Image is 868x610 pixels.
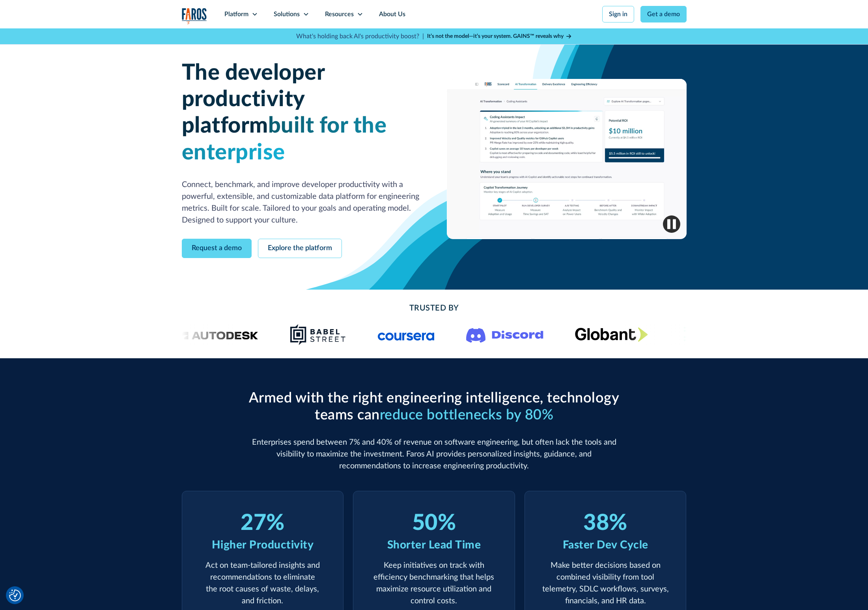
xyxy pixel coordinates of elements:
p: Keep initiatives on track with efficiency benchmarking that helps maximize resource utilization a... [368,559,500,607]
a: Request a demo [182,239,252,258]
a: home [182,8,207,24]
div: 50 [412,510,438,537]
p: Connect, benchmark, and improve developer productivity with a powerful, extensible, and customiza... [182,179,422,226]
img: Babel Street logo png [289,324,346,346]
a: It’s not the model—it’s your system. GAINS™ reveals why [427,32,572,41]
h1: The developer productivity platform [182,60,422,166]
img: Logo of the design software company Autodesk. [176,329,258,340]
div: Resources [325,9,354,19]
p: What's holding back AI's productivity boost? | [296,32,424,41]
h2: Armed with the right engineering intelligence, technology teams can [245,390,623,424]
img: Revisit consent button [9,589,21,601]
div: Solutions [274,9,300,19]
button: Cookie Settings [9,589,21,601]
img: Logo of the online learning platform Coursera. [378,328,435,341]
div: 27 [241,510,266,537]
h2: Trusted By [245,302,623,314]
strong: It’s not the model—it’s your system. GAINS™ reveals why [427,34,564,39]
a: Sign in [602,6,634,22]
img: Logo of the communication platform Discord. [466,326,543,343]
div: % [266,510,285,537]
div: Shorter Lead Time [387,537,481,553]
p: Make better decisions based on combined visibility from tool telemetry, SDLC workflows, surveys, ... [539,559,672,607]
div: Platform [224,9,248,19]
img: Globant's logo [575,327,648,342]
img: Pause video [663,215,680,233]
span: reduce bottlenecks by 80% [380,408,554,422]
a: Explore the platform [258,239,342,258]
p: Enterprises spend between 7% and 40% of revenue on software engineering, but often lack the tools... [245,436,623,472]
div: % [609,510,627,537]
div: Higher Productivity [212,537,314,553]
a: Get a demo [640,6,687,22]
div: Faster Dev Cycle [563,537,648,553]
p: Act on team-tailored insights and recommendations to eliminate the root causes of waste, delays, ... [196,559,329,607]
img: Logo of the analytics and reporting company Faros. [182,8,207,24]
div: % [438,510,456,537]
div: 38 [583,510,609,537]
span: built for the enterprise [182,115,387,163]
